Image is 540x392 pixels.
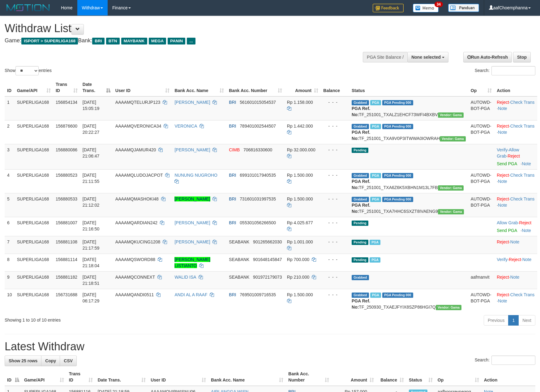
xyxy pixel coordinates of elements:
span: Rp 1.158.000 [287,100,313,105]
h1: Withdraw List [5,22,354,35]
a: [PERSON_NAME] [174,239,210,244]
span: [DATE] 21:18:04 [83,257,100,268]
span: Grabbed [352,293,369,298]
span: Pending [352,148,368,153]
a: Run Auto-Refresh [463,52,512,62]
td: · [494,236,537,254]
span: Copy 901972179073 to clipboard [253,275,282,280]
div: - - - [323,99,347,105]
span: 156881007 [56,220,77,225]
a: Note [522,228,531,233]
span: PGA Pending [382,173,413,178]
th: Balance: activate to sort column ascending [376,368,406,386]
div: - - - [323,147,347,153]
td: 7 [5,236,15,254]
a: Note [510,275,520,280]
div: - - - [323,172,347,178]
td: SUPERLIGA168 [15,96,53,120]
td: TF_251001_TXA7HHC6SXZT8IVAENG9 [349,193,468,217]
a: Verify [497,147,508,152]
span: Rp 4.025.677 [287,220,313,225]
td: TF_250930_TXAEJFYIX8SZP86HGI7Q [349,289,468,313]
span: Pending [352,221,368,226]
a: Verify [497,257,508,262]
button: None selected [407,52,448,62]
a: [PERSON_NAME] [174,100,210,105]
td: TF_251001_TXALZ1EHCF73WFI4BXBV [349,96,468,120]
a: Check Trans [510,124,535,129]
td: SUPERLIGA168 [15,254,53,271]
span: · [497,220,519,225]
td: 9 [5,271,15,289]
td: AUTOWD-BOT-PGA [468,96,494,120]
td: SUPERLIGA168 [15,169,53,193]
span: Vendor URL: https://trx31.1velocity.biz [436,305,462,310]
span: · [497,147,519,158]
span: MAYBANK [121,38,147,44]
span: 156881182 [56,275,77,280]
a: Note [498,298,507,303]
th: Action [482,368,535,386]
td: 8 [5,254,15,271]
span: Grabbed [352,197,369,202]
a: Allow Grab [497,147,519,158]
a: CSV [60,356,77,366]
a: Reject [497,239,509,244]
td: · · [494,254,537,271]
td: TF_251001_TXA6Z6K5XBHN1M13L7FB [349,169,468,193]
td: 4 [5,169,15,193]
span: BRI [229,196,236,201]
span: Marked by aafromsomean [370,197,381,202]
span: Rp 1.500.000 [287,196,313,201]
a: Reject [508,154,520,158]
a: [PERSON_NAME] LISTIANTO [174,257,210,268]
a: Reject [497,100,509,105]
div: Showing 1 to 10 of 10 entries [5,314,221,323]
input: Search: [491,66,535,75]
span: 156880523 [56,173,77,178]
td: SUPERLIGA168 [15,271,53,289]
span: Copy 769501009716535 to clipboard [240,292,276,297]
div: - - - [323,256,347,263]
a: NUNUNG NUGROHO [174,173,217,178]
a: Note [498,179,507,184]
a: Copy [41,356,60,366]
a: Reject [519,220,532,225]
span: 156880533 [56,196,77,201]
td: TF_251001_TXA9V0P3ITWWA0IOWRAH [349,120,468,144]
a: Reject [509,257,521,262]
a: Note [510,239,520,244]
b: PGA Ref. No: [352,298,370,310]
label: Show entries [5,66,52,75]
span: Rp 1.001.000 [287,239,313,244]
a: ANDI AL A RAAF [174,292,207,297]
span: Vendor URL: https://trx31.1velocity.biz [438,112,464,118]
td: 3 [5,144,15,169]
span: BRI [92,38,104,44]
th: Trans ID: activate to sort column ascending [66,368,95,386]
td: AUTOWD-BOT-PGA [468,193,494,217]
a: Reject [497,173,509,178]
span: AAAAMQLUDOJACPOT [115,173,163,178]
span: BRI [229,124,236,129]
a: Note [498,203,507,208]
th: Amount: activate to sort column ascending [332,368,376,386]
span: Rp 700.000 [287,257,309,262]
span: Grabbed [352,173,369,178]
a: Note [522,257,532,262]
th: Action [494,79,537,96]
span: AAAAMQCONNEXT [115,275,155,280]
th: Amount: activate to sort column ascending [285,79,321,96]
th: Op: activate to sort column ascending [468,79,494,96]
a: Reject [497,292,509,297]
span: Marked by aafromsomean [370,293,381,298]
a: Stop [513,52,531,62]
td: 2 [5,120,15,144]
th: Bank Acc. Number: activate to sort column ascending [286,368,332,386]
td: SUPERLIGA168 [15,217,53,236]
b: PGA Ref. No: [352,130,370,141]
span: 156854134 [56,100,77,105]
td: · · [494,169,537,193]
th: Status [349,79,468,96]
a: Show 25 rows [5,356,41,366]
